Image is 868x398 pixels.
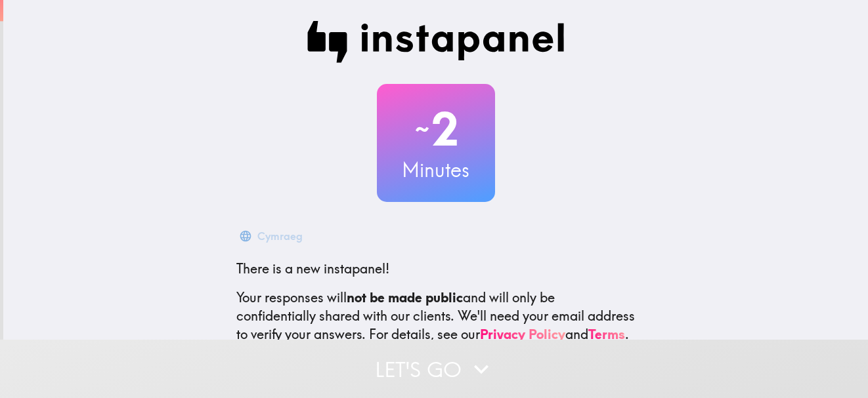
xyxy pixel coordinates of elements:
b: not be made public [347,289,463,306]
h3: Minutes [377,156,495,184]
button: Cymraeg [236,223,308,249]
div: Cymraeg [257,227,303,245]
span: ~ [413,109,431,149]
a: Terms [588,326,625,342]
span: There is a new instapanel! [236,260,389,277]
h2: 2 [377,102,495,156]
a: Privacy Policy [480,326,565,342]
img: Instapanel [307,21,565,63]
p: Your responses will and will only be confidentially shared with our clients. We'll need your emai... [236,289,636,344]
